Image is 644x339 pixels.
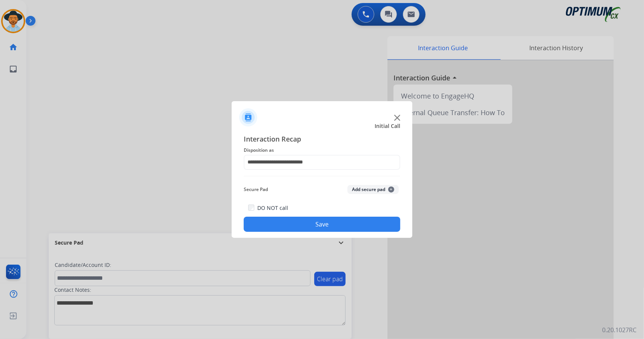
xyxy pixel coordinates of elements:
span: Interaction Recap [244,134,400,146]
img: contactIcon [239,108,257,126]
span: Initial Call [375,122,400,130]
span: Secure Pad [244,185,268,194]
label: DO NOT call [257,204,288,212]
span: + [388,186,394,193]
span: Disposition as [244,146,400,155]
button: Save [244,217,400,232]
p: 0.20.1027RC [602,325,636,334]
img: contact-recap-line.svg [244,176,400,176]
button: Add secure pad+ [347,185,399,194]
